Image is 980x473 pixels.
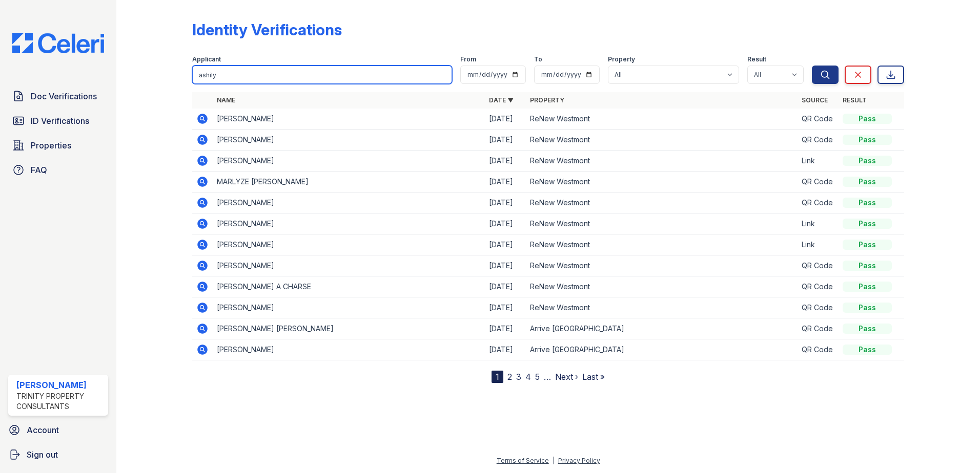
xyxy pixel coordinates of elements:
td: [DATE] [485,234,526,255]
td: Link [798,150,839,171]
div: Pass [843,198,892,208]
input: Search by name or phone number [192,66,452,84]
td: MARLYZE [PERSON_NAME] [213,171,485,192]
a: Last » [582,372,605,382]
a: Next › [555,372,578,382]
a: Result [843,96,867,104]
a: 5 [535,372,540,382]
td: ReNew Westmont [526,213,798,234]
td: ReNew Westmont [526,297,798,318]
td: [PERSON_NAME] [213,297,485,318]
div: Pass [843,156,892,166]
label: From [460,55,476,63]
td: [PERSON_NAME] [213,255,485,276]
td: QR Code [798,255,839,276]
td: Link [798,213,839,234]
td: Link [798,234,839,255]
span: Sign out [27,448,58,461]
a: Sign out [4,444,112,465]
span: Doc Verifications [31,90,97,102]
span: ID Verifications [31,115,89,127]
td: ReNew Westmont [526,192,798,213]
td: QR Code [798,276,839,297]
td: ReNew Westmont [526,130,798,150]
td: [DATE] [485,255,526,276]
td: QR Code [798,109,839,130]
td: QR Code [798,318,839,339]
td: [DATE] [485,150,526,171]
a: ID Verifications [8,111,108,131]
div: Pass [843,303,892,313]
td: ReNew Westmont [526,171,798,192]
td: ReNew Westmont [526,276,798,297]
span: FAQ [31,164,47,176]
td: [PERSON_NAME] [213,234,485,255]
a: Doc Verifications [8,86,108,106]
td: [DATE] [485,339,526,360]
div: Trinity Property Consultants [16,391,104,412]
a: Property [530,96,564,104]
a: Date ▼ [489,96,514,104]
img: CE_Logo_Blue-a8612792a0a2168367f1c8372b55b34899dd931a85d93a1a3d3e32e68fde9ad4.png [4,33,112,53]
label: Property [608,55,635,63]
td: [PERSON_NAME] [213,109,485,130]
div: | [553,457,555,464]
div: Pass [843,135,892,145]
td: [DATE] [485,109,526,130]
td: ReNew Westmont [526,109,798,130]
a: Name [217,96,235,104]
div: Pass [843,240,892,250]
label: To [534,55,542,63]
span: … [544,371,551,383]
a: 3 [516,372,521,382]
div: Pass [843,345,892,355]
td: [DATE] [485,192,526,213]
td: ReNew Westmont [526,150,798,171]
td: [DATE] [485,276,526,297]
td: QR Code [798,297,839,318]
td: [PERSON_NAME] A CHARSE [213,276,485,297]
td: [PERSON_NAME] [213,130,485,150]
td: ReNew Westmont [526,234,798,255]
a: Account [4,420,112,440]
div: Pass [843,324,892,334]
a: 4 [525,372,531,382]
div: 1 [492,371,503,383]
td: [DATE] [485,130,526,150]
div: [PERSON_NAME] [16,379,104,391]
td: [DATE] [485,297,526,318]
div: Pass [843,219,892,229]
td: [DATE] [485,213,526,234]
td: Arrive [GEOGRAPHIC_DATA] [526,339,798,360]
div: Pass [843,261,892,271]
td: QR Code [798,192,839,213]
td: QR Code [798,130,839,150]
td: QR Code [798,171,839,192]
span: Account [27,424,59,436]
td: [PERSON_NAME] [PERSON_NAME] [213,318,485,339]
a: Privacy Policy [558,457,600,464]
td: [DATE] [485,318,526,339]
td: [DATE] [485,171,526,192]
td: [PERSON_NAME] [213,150,485,171]
label: Applicant [192,55,221,63]
label: Result [747,55,766,63]
div: Pass [843,282,892,292]
td: Arrive [GEOGRAPHIC_DATA] [526,318,798,339]
td: [PERSON_NAME] [213,192,485,213]
a: FAQ [8,160,108,180]
div: Pass [843,114,892,124]
div: Identity Verifications [192,20,342,39]
div: Pass [843,177,892,187]
a: Terms of Service [497,457,549,464]
td: QR Code [798,339,839,360]
a: 2 [507,372,512,382]
a: Source [802,96,828,104]
td: ReNew Westmont [526,255,798,276]
td: [PERSON_NAME] [213,339,485,360]
span: Properties [31,139,71,152]
td: [PERSON_NAME] [213,213,485,234]
a: Properties [8,135,108,156]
